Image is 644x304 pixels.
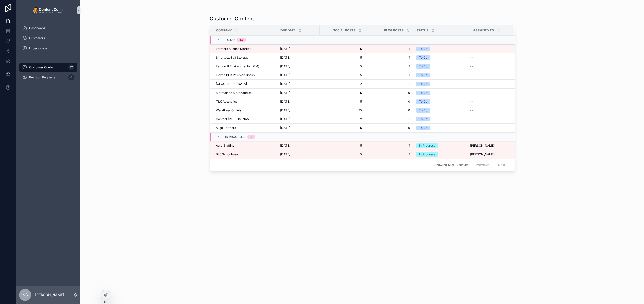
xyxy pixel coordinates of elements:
[216,144,234,148] span: Aura Staffing
[434,163,468,167] span: Showing 12 of 12 results
[368,73,410,77] span: 1
[368,91,410,95] a: 0
[323,56,362,60] a: 5
[216,91,274,95] a: Marmalade Merchandise
[280,56,317,60] a: [DATE]
[333,28,355,32] span: Social Posts
[323,64,362,68] a: 5
[470,64,473,68] span: --
[280,28,295,32] span: Due Date
[22,292,28,298] span: NS
[416,108,467,113] a: To Do
[216,144,274,148] a: Aura Staffing
[19,63,77,72] a: Customer Content12
[216,28,232,32] span: Company
[216,64,259,68] span: Ferncroft Environmental (IOM)
[470,100,508,104] a: --
[68,74,74,80] div: 0
[470,108,508,112] a: --
[216,56,274,60] a: Smartbox Self Storage
[29,26,45,30] span: Dashboard
[280,144,290,148] span: [DATE]
[216,100,237,104] span: T&K Aesthetics
[470,64,508,68] a: --
[368,108,410,112] a: 0
[323,152,362,156] a: 5
[368,144,410,148] a: 1
[216,117,252,121] span: Content [PERSON_NAME]
[323,73,362,77] a: 5
[216,100,274,104] a: T&K Aesthetics
[280,152,317,156] a: [DATE]
[470,47,508,51] a: --
[280,100,317,104] a: [DATE]
[419,143,435,148] div: In Progress
[323,108,362,112] a: 15
[323,126,362,130] a: 5
[419,91,427,95] div: To Do
[280,152,290,156] span: [DATE]
[416,47,467,51] a: To Do
[368,82,410,86] a: 2
[216,152,239,156] span: BL5 Schoolwear
[280,47,290,51] span: [DATE]
[419,82,427,86] div: To Do
[280,126,317,130] a: [DATE]
[470,73,473,77] span: --
[280,108,290,112] span: [DATE]
[280,126,290,130] span: [DATE]
[368,100,410,104] a: 0
[29,75,55,79] span: Revision Requests
[368,117,410,121] span: 2
[216,152,274,156] a: BL5 Schoolwear
[416,126,467,130] a: To Do
[323,47,362,51] a: 5
[280,64,290,68] span: [DATE]
[470,73,508,77] a: --
[368,126,410,130] a: 0
[280,73,317,77] a: [DATE]
[323,91,362,95] a: 5
[419,126,427,130] div: To Do
[280,108,317,112] a: [DATE]
[419,117,427,121] div: To Do
[416,73,467,77] a: To Do
[280,73,290,77] span: [DATE]
[29,36,45,40] span: Customers
[216,47,274,51] a: Farmers Auction Market
[368,56,410,60] span: 1
[216,108,274,112] a: Wed4Less Outlets
[419,47,427,51] div: To Do
[470,82,473,86] span: --
[216,108,242,112] span: Wed4Less Outlets
[280,117,317,121] a: [DATE]
[368,152,410,156] a: 1
[323,100,362,104] a: 5
[470,126,473,130] span: --
[470,91,473,95] span: --
[216,73,255,77] span: Eleven Plus Revision Books
[225,38,235,42] span: To Do
[419,73,427,77] div: To Do
[280,82,317,86] a: [DATE]
[323,117,362,121] span: 2
[225,135,245,139] span: In Progress
[68,64,74,70] div: 12
[280,144,317,148] a: [DATE]
[323,82,362,86] a: 2
[470,56,508,60] a: --
[280,100,290,104] span: [DATE]
[368,47,410,51] span: 1
[470,91,508,95] a: --
[470,152,495,156] span: [PERSON_NAME]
